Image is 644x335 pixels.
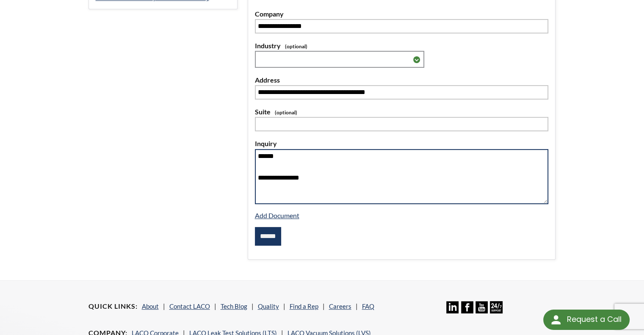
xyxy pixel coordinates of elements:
a: Find a Rep [290,302,318,310]
label: Inquiry [255,138,549,149]
div: Request a Call [567,310,621,329]
a: Contact LACO [169,302,210,310]
h4: Quick Links [88,302,138,311]
a: Careers [329,302,351,310]
a: About [142,302,159,310]
a: Quality [258,302,279,310]
label: Address [255,75,549,86]
div: Request a Call [543,310,630,330]
a: FAQ [362,302,374,310]
label: Company [255,8,549,19]
img: round button [549,313,563,327]
label: Suite [255,106,549,117]
label: Industry [255,40,549,51]
a: Add Document [255,211,299,219]
img: 24/7 Support Icon [490,301,502,313]
a: 24/7 Support [490,307,502,315]
a: Tech Blog [221,302,247,310]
